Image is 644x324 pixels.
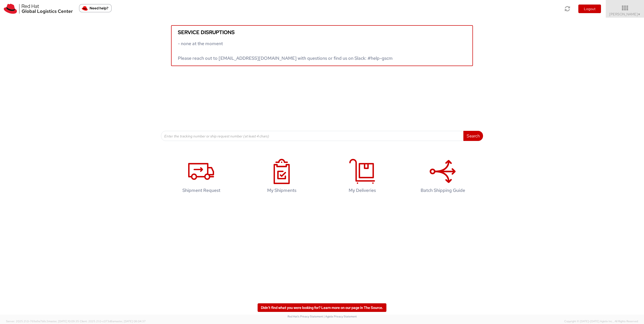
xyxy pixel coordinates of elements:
[244,154,319,201] a: My Shipments
[80,319,146,323] span: Client: 2025.21.0-c073d8a
[330,188,395,193] h4: My Deliveries
[169,188,234,193] h4: Shipment Request
[164,154,239,201] a: Shipment Request
[410,188,475,193] h4: Batch Shipping Guide
[4,4,73,14] img: rh-logistics-00dfa346123c4ec078e1.svg
[6,319,79,323] span: Server: 2025.21.0-769a9a7b8c3
[578,5,601,13] button: Logout
[178,30,466,35] h5: Service disruptions
[564,319,638,323] span: Copyright © [DATE]-[DATE] Agistix Inc., All Rights Reserved
[79,4,112,12] button: Need help?
[463,131,483,141] button: Search
[324,315,357,318] a: | Agistix Privacy Statement
[171,25,473,66] a: Service disruptions - none at the moment Please reach out to [EMAIL_ADDRESS][DOMAIN_NAME] with qu...
[48,319,79,323] span: master, [DATE] 10:09:35
[114,319,146,323] span: master, [DATE] 08:04:37
[178,41,393,61] span: - none at the moment Please reach out to [EMAIL_ADDRESS][DOMAIN_NAME] with questions or find us o...
[288,315,323,318] a: Red Hat's Privacy Statement
[325,154,400,201] a: My Deliveries
[638,12,641,16] span: ▼
[609,12,641,16] span: [PERSON_NAME]
[249,188,314,193] h4: My Shipments
[161,131,464,141] input: Enter the tracking number or ship request number (at least 4 chars)
[405,154,480,201] a: Batch Shipping Guide
[258,303,386,312] a: Didn't find what you were looking for? Learn more on our page in The Source.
